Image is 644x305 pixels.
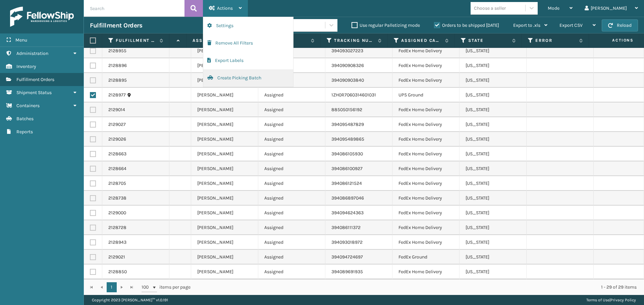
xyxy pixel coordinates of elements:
td: [US_STATE] [460,161,527,176]
td: [PERSON_NAME] [191,191,258,206]
td: [PERSON_NAME] [191,161,258,176]
a: 394086111372 [331,225,361,230]
span: Export to .xls [513,22,540,28]
a: 2128728 [108,224,126,231]
td: [PERSON_NAME] [191,117,258,132]
a: Terms of Use [586,298,609,302]
a: 394094724697 [331,254,363,260]
a: Privacy Policy [610,298,636,302]
span: Mode [548,5,559,11]
button: Settings [203,17,293,34]
div: 1 - 29 of 29 items [200,284,637,291]
label: Assigned Carrier Service [401,37,442,44]
td: Assigned [258,191,325,206]
td: Assigned [258,88,325,102]
label: Fulfillment Order Id [116,37,156,44]
div: Choose a seller [474,5,506,12]
td: [US_STATE] [460,235,527,250]
a: 394095487829 [331,122,364,127]
button: Reload [602,19,638,31]
span: items per page [142,282,191,292]
span: Reports [16,129,33,135]
span: Batches [16,116,34,122]
td: Assigned [258,235,325,250]
a: 2128896 [108,62,127,69]
a: 394090908326 [331,63,364,68]
td: [PERSON_NAME] [191,220,258,235]
a: 885050156192 [331,107,362,112]
a: 2129014 [108,106,125,113]
a: 2129026 [108,136,126,143]
button: Remove All Filters [203,34,293,52]
td: [PERSON_NAME] [191,176,258,191]
td: Assigned [258,220,325,235]
td: [US_STATE] [460,44,527,58]
span: Export CSV [559,22,583,28]
td: [US_STATE] [460,191,527,206]
td: Assigned [258,206,325,220]
td: [PERSON_NAME] [191,102,258,117]
img: logo [10,7,74,27]
td: Assigned [258,250,325,264]
td: [PERSON_NAME] [191,264,258,279]
td: Assigned [258,264,325,279]
span: Actions [217,5,233,11]
a: 2128738 [108,195,126,202]
td: Assigned [258,161,325,176]
td: Assigned [258,176,325,191]
td: [US_STATE] [460,88,527,102]
a: 2128850 [108,269,127,275]
p: Copyright 2023 [PERSON_NAME]™ v 1.0.191 [92,295,168,305]
a: 394086121524 [331,180,362,186]
td: FedEx Home Delivery [392,220,460,235]
td: [US_STATE] [460,147,527,161]
label: State [468,37,509,44]
td: FedEx Home Delivery [392,58,460,73]
a: 394086105930 [331,151,363,157]
td: [US_STATE] [460,220,527,235]
td: [US_STATE] [460,73,527,88]
span: Shipment Status [16,90,52,95]
a: 394093027223 [331,48,363,54]
button: Export Labels [203,52,293,69]
td: FedEx Home Delivery [392,235,460,250]
td: [US_STATE] [460,264,527,279]
td: Assigned [258,147,325,161]
td: FedEx Ground [392,250,460,264]
td: [PERSON_NAME] [191,44,258,58]
a: 394086897046 [331,195,364,201]
a: 394089691935 [331,269,363,275]
a: 2128943 [108,239,126,246]
td: FedEx Home Delivery [392,44,460,58]
button: Create Picking Batch [203,69,293,87]
span: Menu [15,37,27,43]
label: Orders to be shipped [DATE] [434,22,499,28]
label: Tracking Number [334,37,375,44]
label: Error [535,37,576,44]
a: 2129027 [108,121,126,128]
td: [US_STATE] [460,206,527,220]
td: [PERSON_NAME] [191,147,258,161]
span: Inventory [16,64,36,69]
td: [US_STATE] [460,250,527,264]
a: 394090903840 [331,77,364,83]
a: 394095489865 [331,136,364,142]
td: UPS Ground [392,88,460,102]
td: FedEx Home Delivery [392,147,460,161]
td: FedEx Home Delivery [392,161,460,176]
a: 2128955 [108,48,126,54]
a: 2128705 [108,180,126,187]
td: [US_STATE] [460,58,527,73]
label: Assigned Warehouse [193,37,240,44]
td: FedEx Home Delivery [392,206,460,220]
td: [PERSON_NAME] [191,132,258,147]
td: [PERSON_NAME] [191,73,258,88]
td: [US_STATE] [460,102,527,117]
a: 394086100927 [331,166,363,171]
span: Actions [591,35,638,46]
td: [PERSON_NAME] [191,58,258,73]
td: FedEx Home Delivery [392,117,460,132]
label: Use regular Palletizing mode [352,22,420,28]
td: Assigned [258,132,325,147]
td: [US_STATE] [460,117,527,132]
